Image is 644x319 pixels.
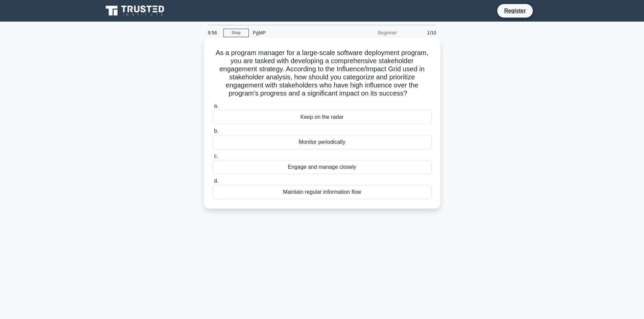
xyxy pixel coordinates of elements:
[214,153,218,159] span: c.
[223,29,249,37] a: Stop
[214,178,218,184] span: d.
[401,26,440,39] div: 1/10
[213,135,432,149] div: Monitor periodically
[214,103,218,109] span: a.
[213,160,432,174] div: Engage and manage closely
[500,6,530,15] a: Register
[214,128,218,134] span: b.
[249,26,342,39] div: PgMP
[342,26,401,39] div: Beginner
[213,110,432,124] div: Keep on the radar
[212,49,432,98] h5: As a program manager for a large-scale software deployment program, you are tasked with developin...
[204,26,223,39] div: 9:56
[213,185,432,199] div: Maintain regular information flow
